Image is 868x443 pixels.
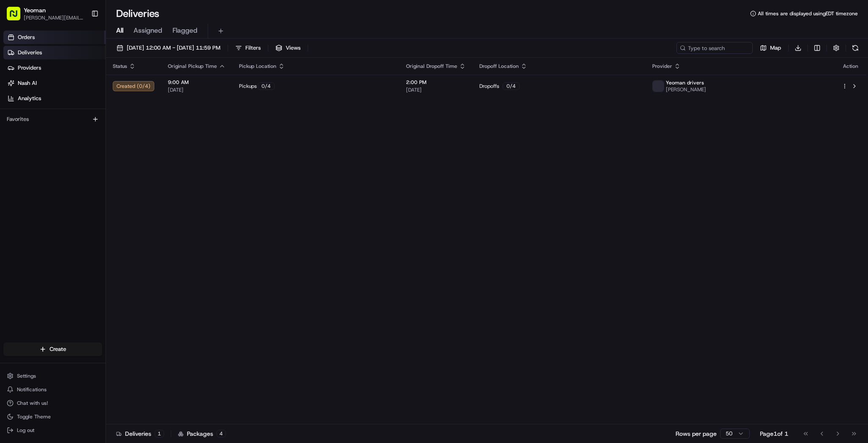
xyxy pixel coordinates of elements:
span: Map [770,44,781,52]
button: Views [272,42,304,54]
span: Orders [18,34,35,41]
a: Deliveries [3,46,106,59]
button: Start new chat [144,84,154,94]
button: Yeoman [24,6,46,14]
a: 💻API Documentation [68,120,139,135]
span: Notifications [17,386,47,393]
div: 1 [155,430,164,437]
span: All [116,25,123,36]
div: Packages [178,429,226,438]
button: Yeoman[PERSON_NAME][EMAIL_ADDRESS][DOMAIN_NAME] [3,3,88,24]
span: [DATE] 12:00 AM - [DATE] 11:59 PM [127,44,220,52]
button: Notifications [3,384,102,395]
span: Knowledge Base [17,123,65,132]
span: Dropoffs [479,83,499,90]
button: Chat with us! [3,397,102,409]
span: Original Dropoff Time [406,63,457,70]
span: 9:00 AM [168,79,225,86]
span: Provider [652,63,672,70]
div: Start new chat [29,81,139,90]
button: Map [756,42,785,54]
input: Clear [22,55,140,64]
div: 💻 [72,124,78,131]
span: API Documentation [80,123,136,132]
span: Log out [17,427,34,434]
a: Orders [3,31,106,44]
span: Original Pickup Time [168,63,217,70]
div: 📗 [8,124,15,131]
span: Views [286,44,300,52]
div: We're available if you need us! [29,90,107,96]
a: 📗Knowledge Base [5,120,68,135]
button: [PERSON_NAME][EMAIL_ADDRESS][DOMAIN_NAME] [24,14,84,21]
div: 4 [217,430,226,437]
span: Deliveries [18,49,42,56]
span: [PERSON_NAME] [666,86,706,93]
a: Powered byPylon [60,143,103,150]
button: Create [3,342,102,356]
div: 0 / 4 [503,82,520,90]
span: Filters [245,44,261,52]
span: Pylon [84,144,103,150]
div: Action [842,63,860,70]
button: [DATE] 12:00 AM - [DATE] 11:59 PM [113,42,224,54]
button: Refresh [849,42,861,54]
span: Yeoman drivers [666,79,704,86]
input: Type to search [676,42,753,54]
a: Analytics [3,92,106,105]
span: Flagged [172,25,198,36]
span: Analytics [18,95,41,102]
span: Providers [18,64,41,72]
div: 0 / 4 [258,82,275,90]
span: Status [113,63,127,70]
span: Chat with us! [17,400,48,407]
p: Welcome 👋 [8,34,154,48]
button: Log out [3,424,102,436]
div: Deliveries [116,429,164,438]
img: 1736555255976-a54dd68f-1ca7-489b-9aae-adbdc363a1c4 [8,81,24,96]
span: 2:00 PM [406,79,466,86]
span: Dropoff Location [479,63,519,70]
span: [DATE] [406,87,466,93]
button: Toggle Theme [3,411,102,423]
span: Settings [17,373,36,379]
span: All times are displayed using EDT timezone [758,10,858,17]
span: [DATE] [168,87,225,93]
button: Settings [3,370,102,382]
div: Favorites [3,112,102,126]
a: Nash AI [3,76,106,90]
div: Page 1 of 1 [760,429,788,438]
img: Nash [8,8,25,25]
span: Create [50,345,66,353]
p: Rows per page [676,429,717,438]
span: Assigned [134,25,162,36]
button: Filters [231,42,264,54]
span: Pickups [239,83,257,90]
span: Pickup Location [239,63,276,70]
h1: Deliveries [116,7,159,20]
span: Toggle Theme [17,413,51,420]
a: Providers [3,61,106,75]
span: Nash AI [18,79,37,87]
